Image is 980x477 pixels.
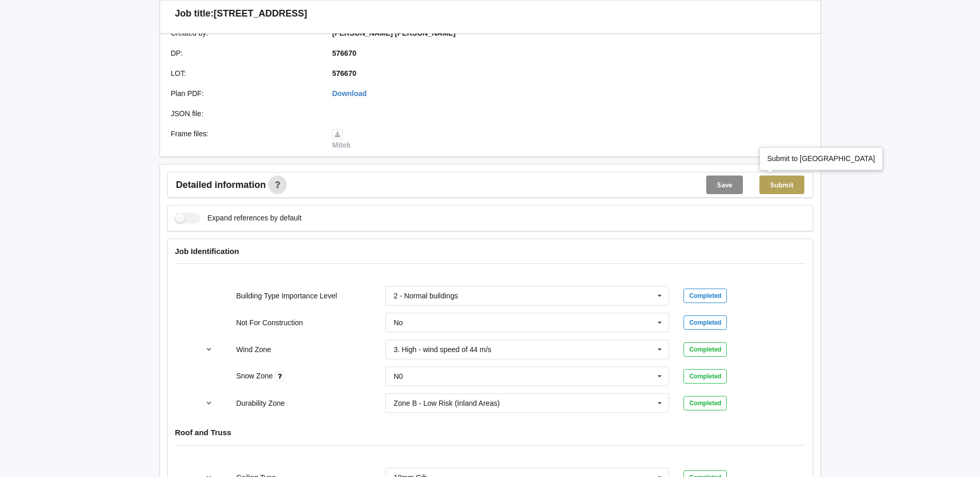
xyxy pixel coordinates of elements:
[683,342,727,357] div: Completed
[199,340,219,359] button: reference-toggle
[332,49,356,57] b: 576670
[175,427,805,437] h4: Roof and Truss
[164,88,325,99] div: Plan PDF :
[683,315,727,330] div: Completed
[394,292,458,299] div: 2 - Normal buildings
[683,369,727,384] div: Completed
[683,396,727,410] div: Completed
[767,153,875,164] div: Submit to [GEOGRAPHIC_DATA]
[164,129,325,150] div: Frame files :
[176,180,266,189] span: Detailed information
[175,213,302,224] label: Expand references by default
[236,319,303,327] label: Not For Construction
[164,48,325,58] div: DP :
[199,394,219,412] button: reference-toggle
[332,69,356,77] b: 576670
[175,246,805,256] h4: Job Identification
[175,8,214,20] h3: Job title:
[236,399,285,407] label: Durability Zone
[214,8,307,20] h3: [STREET_ADDRESS]
[236,292,337,300] label: Building Type Importance Level
[394,319,403,326] div: No
[236,345,271,354] label: Wind Zone
[394,373,403,380] div: N0
[236,372,275,380] label: Snow Zone
[164,108,325,119] div: JSON file :
[332,130,351,149] a: Mitek
[759,176,804,194] button: Submit
[394,400,500,407] div: Zone B - Low Risk (Inland Areas)
[394,346,491,353] div: 3. High - wind speed of 44 m/s
[164,68,325,78] div: LOT :
[332,89,367,98] a: Download
[683,289,727,303] div: Completed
